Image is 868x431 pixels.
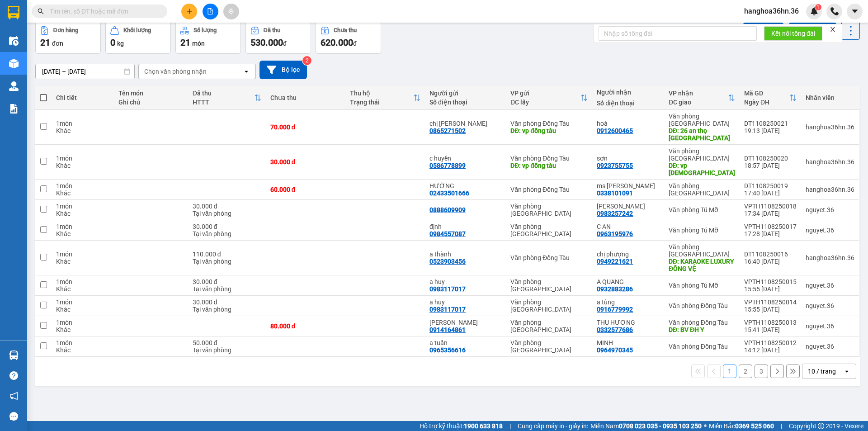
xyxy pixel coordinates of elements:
span: file-add [207,8,213,14]
span: hanghoa36hn.36 [737,5,806,17]
div: hanghoa36hn.36 [806,158,854,166]
div: nguyet.36 [806,322,854,330]
div: 16:40 [DATE] [744,258,797,265]
div: a tuấn [429,339,501,346]
div: C PHƯƠNG [597,203,659,210]
strong: 1900 633 818 [464,422,503,430]
div: 1 món [56,203,109,210]
div: VPTH1108250013 [744,319,797,326]
span: kg [117,40,124,47]
div: Văn phòng Đồng Tàu [510,186,588,193]
div: 1 món [56,319,109,326]
sup: 1 [815,4,821,10]
div: 50.000 đ [193,339,261,346]
div: hanghoa36hn.36 [806,186,854,193]
div: 0916779992 [597,306,633,313]
div: hoà [597,120,659,127]
strong: 0369 525 060 [735,422,774,430]
span: 0 [110,37,115,48]
div: Số điện thoại [597,99,659,107]
div: chị phượng [597,251,659,258]
div: Khác [56,285,109,293]
div: C AN [597,223,659,230]
div: 10 / trang [808,367,836,376]
div: hanghoa36hn.36 [806,254,854,261]
div: Chưa thu [270,94,341,101]
input: Select a date range. [36,64,134,79]
div: Văn phòng [GEOGRAPHIC_DATA] [669,182,735,197]
div: nguyet.36 [806,302,854,309]
div: DĐ: vp đồng tàu [510,127,588,134]
sup: 2 [302,56,311,65]
span: search [38,8,44,14]
img: icon-new-feature [810,7,818,15]
div: 80.000 đ [270,322,341,330]
div: ĐC giao [669,99,728,106]
button: caret-down [847,4,863,19]
img: warehouse-icon [9,81,19,91]
button: Bộ lọc [259,61,307,79]
div: HƯỜNG [429,182,501,189]
div: ms nguyệt [597,182,659,189]
div: 0965356616 [429,346,466,354]
button: 2 [739,365,752,378]
span: | [509,421,511,431]
div: DT1108250020 [744,155,797,162]
span: ⚪️ [704,424,707,428]
div: Văn phòng Đồng Tàu [510,254,588,261]
div: Văn phòng [GEOGRAPHIC_DATA] [510,203,588,217]
div: Văn phòng [GEOGRAPHIC_DATA] [669,243,735,258]
div: 0983117017 [429,285,466,293]
th: Toggle SortBy [506,86,592,110]
button: Đơn hàng21đơn [35,21,101,54]
div: Khối lượng [123,27,151,33]
div: DT1108250021 [744,120,797,127]
div: sơn [597,155,659,162]
div: Ghi chú [118,99,183,106]
div: 0586778899 [429,162,466,169]
div: a huy [429,298,501,306]
span: aim [228,8,234,14]
div: 0983257242 [597,210,633,217]
div: 15:55 [DATE] [744,285,797,293]
span: notification [9,392,18,400]
div: 60.000 đ [270,186,341,193]
div: 0332577686 [597,326,633,333]
div: 19:13 [DATE] [744,127,797,134]
div: Khác [56,189,109,197]
div: 1 món [56,298,109,306]
span: 21 [180,37,190,48]
div: 0963195976 [597,230,633,237]
div: Tại văn phòng [193,230,261,237]
div: 0914164861 [429,326,466,333]
button: plus [181,4,197,19]
div: 30.000 đ [193,298,261,306]
th: Toggle SortBy [664,86,740,110]
div: định [429,223,501,230]
div: a huy [429,278,501,285]
div: Khác [56,258,109,265]
div: Văn phòng [GEOGRAPHIC_DATA] [510,298,588,313]
div: 1 món [56,182,109,189]
div: 14:12 [DATE] [744,346,797,354]
button: Khối lượng0kg [105,21,171,54]
div: 1 món [56,339,109,346]
div: 30.000 đ [193,203,261,210]
div: 0984557087 [429,230,466,237]
span: | [781,421,782,431]
div: 70.000 đ [270,123,341,131]
div: Văn phòng Đồng Tàu [669,302,735,309]
div: 17:28 [DATE] [744,230,797,237]
div: DĐ: vp đồng tàu [510,162,588,169]
span: 620.000 [321,37,353,48]
div: 110.000 đ [193,251,261,258]
div: Chưa thu [334,27,357,33]
div: DT1108250016 [744,251,797,258]
span: caret-down [851,7,859,15]
div: DĐ: BV ĐH Y [669,326,735,333]
span: plus [186,8,193,14]
button: Kết nối tổng đài [764,26,822,41]
div: VPTH1108250014 [744,298,797,306]
div: Đã thu [264,27,280,33]
span: 530.000 [250,37,283,48]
